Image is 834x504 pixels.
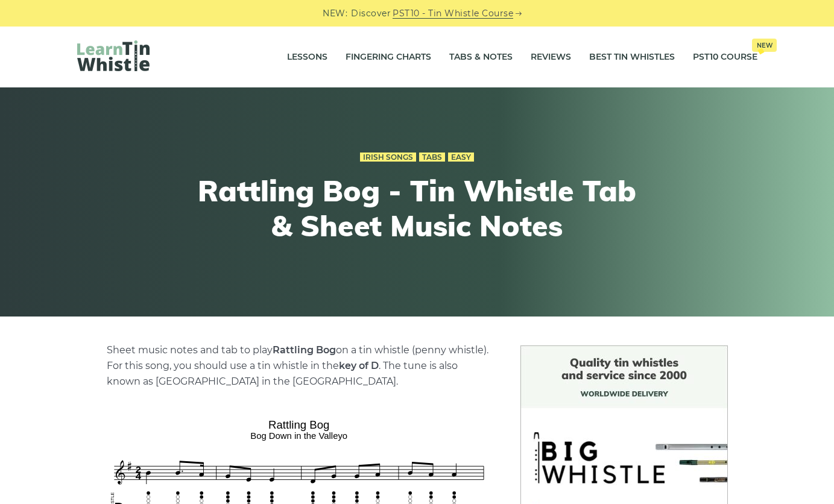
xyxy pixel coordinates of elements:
a: Tabs [419,153,445,162]
a: Irish Songs [360,153,416,162]
a: Best Tin Whistles [589,42,675,72]
a: Fingering Charts [346,42,431,72]
strong: key of D [339,360,379,371]
a: Reviews [531,42,571,72]
a: PST10 CourseNew [693,42,757,72]
p: Sheet music notes and tab to play on a tin whistle (penny whistle). For this song, you should use... [107,342,491,389]
a: Easy [448,153,474,162]
span: New [752,39,777,52]
a: Lessons [287,42,327,72]
h1: Rattling Bog - Tin Whistle Tab & Sheet Music Notes [195,174,639,243]
strong: Rattling Bog [273,344,336,356]
img: LearnTinWhistle.com [77,40,150,71]
a: Tabs & Notes [449,42,513,72]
